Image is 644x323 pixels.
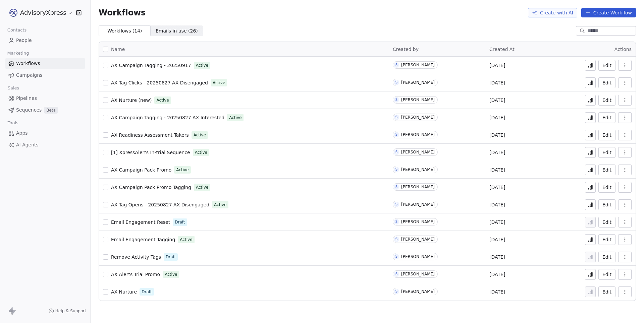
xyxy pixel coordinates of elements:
div: S [395,184,397,190]
span: [DATE] [489,201,505,208]
button: Edit [598,234,615,245]
div: S [395,97,397,103]
span: [DATE] [489,132,505,138]
button: Edit [598,112,615,123]
span: AX Tag Opens - 20250827 AX Disengaged [111,202,209,207]
span: Active [156,97,169,103]
button: Edit [598,95,615,106]
span: Active [196,62,208,68]
div: [PERSON_NAME] [401,185,435,189]
span: Active [194,132,206,138]
div: S [395,202,397,207]
div: S [395,271,397,277]
button: Edit [598,252,615,262]
div: S [395,219,397,224]
span: [DATE] [489,271,505,278]
div: [PERSON_NAME] [401,132,435,137]
div: S [395,62,397,68]
a: Apps [5,128,85,139]
span: [DATE] [489,97,505,104]
span: AX Campaign Tagging - 20250917 [111,63,191,68]
a: AX Tag Clicks - 20250827 AX Disengaged [111,79,208,86]
button: Edit [598,269,615,280]
button: Create Workflow [581,8,636,17]
a: Pipelines [5,93,85,104]
span: Sales [5,83,22,93]
span: Workflows [16,60,40,67]
button: Create with AI [528,8,577,17]
a: Remove Activity Tags [111,254,161,260]
button: Edit [598,217,615,228]
div: [PERSON_NAME] [401,63,435,67]
span: People [16,37,32,44]
div: [PERSON_NAME] [401,167,435,172]
button: Edit [598,199,615,210]
span: Active [229,115,241,121]
span: Campaigns [16,72,42,79]
button: Edit [598,286,615,297]
div: S [395,115,397,120]
span: Email Engagement Tagging [111,237,175,242]
span: AX Nurture [111,289,137,295]
div: [PERSON_NAME] [401,254,435,259]
a: AI Agents [5,139,85,150]
span: AX Campaign Pack Promo [111,167,171,173]
a: AX Campaign Tagging - 20250827 AX Interested [111,114,224,121]
a: AX Tag Opens - 20250827 AX Disengaged [111,201,209,208]
button: Edit [598,165,615,175]
div: S [395,237,397,242]
span: Created At [489,47,515,52]
div: [PERSON_NAME] [401,98,435,102]
span: AX Readiness Assessment Takers [111,132,189,138]
span: Active [214,202,226,208]
span: [DATE] [489,254,505,260]
span: Created by [393,47,419,52]
div: S [395,149,397,155]
a: Edit [598,130,615,140]
a: Edit [598,182,615,193]
span: Emails in use ( 26 ) [156,27,198,35]
a: AX Campaign Pack Promo Tagging [111,184,191,191]
span: [1] XpressAlerts In-trial Sequence [111,150,190,155]
span: Pipelines [16,95,37,102]
span: [DATE] [489,149,505,156]
div: S [395,80,397,85]
a: People [5,35,85,46]
a: Workflows [5,58,85,69]
div: [PERSON_NAME] [401,219,435,224]
span: Apps [16,130,28,137]
a: Email Engagement Reset [111,219,170,225]
span: Marketing [4,48,32,58]
span: [DATE] [489,184,505,191]
div: [PERSON_NAME] [401,237,435,242]
span: Name [111,46,125,53]
span: Active [176,167,189,173]
div: [PERSON_NAME] [401,115,435,120]
span: Contacts [4,25,30,35]
a: AX Campaign Tagging - 20250917 [111,62,191,69]
div: [PERSON_NAME] [401,150,435,154]
a: AX Readiness Assessment Takers [111,132,189,138]
button: AdvisoryXpress [8,7,71,18]
a: [1] XpressAlerts In-trial Sequence [111,149,190,156]
span: Active [180,237,192,243]
span: AX Tag Clicks - 20250827 AX Disengaged [111,80,208,85]
span: Active [195,149,207,155]
span: AX Nurture (new) [111,98,152,103]
div: [PERSON_NAME] [401,289,435,294]
span: AI Agents [16,141,39,148]
span: [DATE] [489,219,505,225]
span: [DATE] [489,62,505,69]
div: S [395,132,397,137]
span: Tools [5,118,21,128]
span: AX Campaign Tagging - 20250827 AX Interested [111,115,224,120]
a: Edit [598,60,615,71]
div: [PERSON_NAME] [401,202,435,207]
span: [DATE] [489,114,505,121]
